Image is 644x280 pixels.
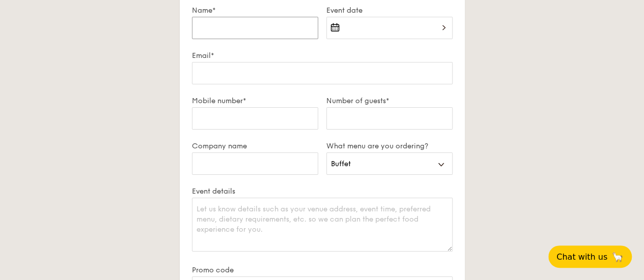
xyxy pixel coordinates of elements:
[192,266,453,274] label: Promo code
[192,142,318,150] label: Company name
[556,252,607,262] span: Chat with us
[611,251,624,263] span: 🦙
[326,97,453,105] label: Number of guests*
[548,245,632,268] button: Chat with us🦙
[192,6,318,15] label: Name*
[326,142,453,150] label: What menu are you ordering?
[192,97,318,105] label: Mobile number*
[192,187,453,196] label: Event details
[192,198,453,252] textarea: Let us know details such as your venue address, event time, preferred menu, dietary requirements,...
[192,51,453,60] label: Email*
[326,6,453,15] label: Event date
